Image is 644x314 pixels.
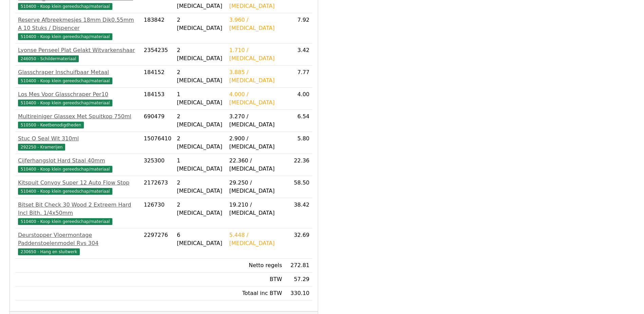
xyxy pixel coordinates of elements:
td: 7.77 [285,66,312,88]
td: 7.92 [285,13,312,43]
span: 510400 - Koop klein gereedschap/materiaal [18,166,112,173]
div: Bitset Bit Check 30 Wood 2 Extreem Hard Incl Bith. 1/4x50mm [18,201,139,217]
div: Kitspuit Convoy Super 12 Auto Flow Stop [18,179,139,187]
a: Kitspuit Convoy Super 12 Auto Flow Stop510400 - Koop klein gereedschap/materiaal [18,179,139,195]
span: 510400 - Koop klein gereedschap/materiaal [18,77,112,84]
td: 330.10 [285,286,312,300]
div: Multireiniger Glassex Met Spuitkop 750ml [18,112,139,121]
div: 1 [MEDICAL_DATA] [177,90,224,107]
div: Los Mes Voor Glasschraper Per10 [18,90,139,99]
td: 38.42 [285,198,312,228]
span: 246050 - Schildermateriaal [18,55,79,62]
td: 58.50 [285,176,312,198]
div: 2 [MEDICAL_DATA] [177,68,224,85]
td: 57.29 [285,273,312,286]
td: 2297276 [141,228,174,259]
div: Glasschraper Inschuifbaar Metaal [18,68,139,76]
a: Los Mes Voor Glasschraper Per10510400 - Koop klein gereedschap/materiaal [18,90,139,107]
div: 29.250 / [MEDICAL_DATA] [229,179,282,195]
td: BTW [226,273,285,286]
div: 19.210 / [MEDICAL_DATA] [229,201,282,217]
span: 230650 - Hang en sluitwerk [18,248,80,255]
span: 510400 - Koop klein gereedschap/materiaal [18,3,112,10]
a: Glasschraper Inschuifbaar Metaal510400 - Koop klein gereedschap/materiaal [18,68,139,85]
td: 3.42 [285,43,312,66]
div: Lyonse Penseel Plat Gelakt Witvarkenshaar [18,46,139,54]
td: 32.69 [285,228,312,259]
td: 15076410 [141,132,174,154]
a: Deurstopper Vloermontage Paddenstoelenmodel Rvs 304230650 - Hang en sluitwerk [18,231,139,256]
td: 184152 [141,66,174,88]
div: 22.360 / [MEDICAL_DATA] [229,157,282,173]
div: 3.270 / [MEDICAL_DATA] [229,112,282,129]
td: Netto regels [226,259,285,273]
td: 690479 [141,110,174,132]
td: 184153 [141,88,174,110]
td: 22.36 [285,154,312,176]
span: 510400 - Koop klein gereedschap/materiaal [18,218,112,225]
a: Lyonse Penseel Plat Gelakt Witvarkenshaar246050 - Schildermateriaal [18,46,139,63]
a: Reserve Afbreekmesjes 18mm Dik0.55mm A 10 Stuks / Dispencer510400 - Koop klein gereedschap/materiaal [18,16,139,40]
td: 183842 [141,13,174,43]
div: Cijferhangslot Hard Staal 40mm [18,157,139,165]
div: 2 [MEDICAL_DATA] [177,179,224,195]
div: 2 [MEDICAL_DATA] [177,135,224,151]
span: 510400 - Koop klein gereedschap/materiaal [18,100,112,106]
td: 272.81 [285,259,312,273]
div: 2 [MEDICAL_DATA] [177,46,224,63]
a: Stuc O Seal Wit 310ml292250 - Kramerijen [18,135,139,151]
td: 5.80 [285,132,312,154]
div: 6 [MEDICAL_DATA] [177,231,224,247]
div: 3.960 / [MEDICAL_DATA] [229,16,282,32]
span: 292250 - Kramerijen [18,144,65,151]
div: 1 [MEDICAL_DATA] [177,157,224,173]
span: 510400 - Koop klein gereedschap/materiaal [18,188,112,195]
a: Cijferhangslot Hard Staal 40mm510400 - Koop klein gereedschap/materiaal [18,157,139,173]
td: 126730 [141,198,174,228]
a: Bitset Bit Check 30 Wood 2 Extreem Hard Incl Bith. 1/4x50mm510400 - Koop klein gereedschap/materiaal [18,201,139,225]
div: 3.885 / [MEDICAL_DATA] [229,68,282,85]
td: 2354235 [141,43,174,66]
div: Reserve Afbreekmesjes 18mm Dik0.55mm A 10 Stuks / Dispencer [18,16,139,32]
div: 2.900 / [MEDICAL_DATA] [229,135,282,151]
div: 1.710 / [MEDICAL_DATA] [229,46,282,63]
span: 510400 - Koop klein gereedschap/materiaal [18,33,112,40]
td: 4.00 [285,88,312,110]
td: 2172673 [141,176,174,198]
div: 2 [MEDICAL_DATA] [177,16,224,32]
span: 510500 - Keetbenodigdheden [18,122,84,128]
td: Totaal inc BTW [226,286,285,300]
td: 325300 [141,154,174,176]
div: Stuc O Seal Wit 310ml [18,135,139,143]
div: 5.448 / [MEDICAL_DATA] [229,231,282,247]
div: 4.000 / [MEDICAL_DATA] [229,90,282,107]
a: Multireiniger Glassex Met Spuitkop 750ml510500 - Keetbenodigdheden [18,112,139,129]
div: 2 [MEDICAL_DATA] [177,201,224,217]
td: 6.54 [285,110,312,132]
div: Deurstopper Vloermontage Paddenstoelenmodel Rvs 304 [18,231,139,247]
div: 2 [MEDICAL_DATA] [177,112,224,129]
